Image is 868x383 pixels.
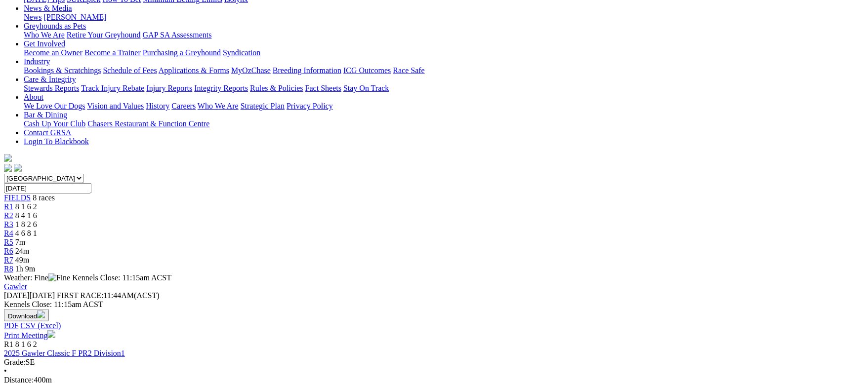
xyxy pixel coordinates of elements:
img: facebook.svg [4,164,12,172]
a: Rules & Policies [250,84,303,92]
span: Grade: [4,358,26,366]
img: twitter.svg [14,164,22,172]
span: 8 1 6 2 [15,340,37,348]
a: FIELDS [4,193,31,202]
a: Race Safe [393,66,424,75]
button: Download [4,309,49,321]
a: News [24,13,41,21]
a: Become an Owner [24,48,83,57]
a: Login To Blackbook [24,137,89,146]
a: Injury Reports [146,84,192,92]
span: Weather: Fine [4,273,72,282]
span: [DATE] [4,291,30,300]
a: Contact GRSA [24,128,71,137]
a: R3 [4,220,13,229]
a: Who We Are [24,31,65,39]
a: Care & Integrity [24,75,76,83]
a: R1 [4,202,13,211]
a: MyOzChase [231,66,271,75]
span: 8 4 1 6 [15,211,37,220]
div: Get Involved [24,48,864,57]
div: Greyhounds as Pets [24,31,864,39]
a: Fact Sheets [305,84,341,92]
a: Track Injury Rebate [81,84,144,92]
span: Kennels Close: 11:15am ACST [72,273,171,282]
a: GAP SA Assessments [143,31,212,39]
a: Strategic Plan [241,102,285,110]
a: Industry [24,57,50,66]
a: About [24,93,43,101]
input: Select date [4,183,91,193]
div: Industry [24,66,864,75]
span: R1 [4,340,13,348]
a: 2025 Gawler Classic F PR2 Division1 [4,349,125,357]
a: Who We Are [198,102,239,110]
a: Applications & Forms [159,66,229,75]
a: Stay On Track [343,84,389,92]
img: printer.svg [47,330,55,338]
span: 8 1 6 2 [15,202,37,211]
div: Care & Integrity [24,84,864,93]
div: Download [4,321,864,330]
a: Chasers Restaurant & Function Centre [87,119,209,128]
div: SE [4,358,864,367]
a: [PERSON_NAME] [43,13,106,21]
div: Kennels Close: 11:15am ACST [4,300,864,309]
a: R8 [4,265,13,273]
a: Schedule of Fees [103,66,157,75]
a: We Love Our Dogs [24,102,85,110]
a: ICG Outcomes [343,66,391,75]
div: Bar & Dining [24,119,864,128]
a: PDF [4,321,18,330]
span: [DATE] [4,291,55,300]
a: Careers [171,102,196,110]
span: 8 races [33,193,55,202]
a: Gawler [4,282,27,291]
a: R2 [4,211,13,220]
a: Stewards Reports [24,84,79,92]
span: 24m [15,247,29,255]
span: 7m [15,238,25,246]
a: Vision and Values [87,102,144,110]
span: 1 8 2 6 [15,220,37,229]
a: Bookings & Scratchings [24,66,101,75]
a: Purchasing a Greyhound [143,48,221,57]
a: Print Meeting [4,331,55,340]
a: Get Involved [24,39,65,48]
a: Retire Your Greyhound [67,31,141,39]
a: CSV (Excel) [20,321,61,330]
a: Syndication [223,48,260,57]
span: • [4,367,7,375]
span: 4 6 8 1 [15,229,37,237]
a: Become a Trainer [84,48,141,57]
a: News & Media [24,4,72,12]
span: 49m [15,256,29,264]
a: Privacy Policy [287,102,333,110]
div: About [24,102,864,111]
a: R4 [4,229,13,237]
div: News & Media [24,13,864,22]
a: Greyhounds as Pets [24,22,86,30]
img: Fine [48,273,70,282]
span: 1h 9m [15,265,35,273]
a: Cash Up Your Club [24,119,85,128]
a: Bar & Dining [24,111,67,119]
a: Breeding Information [273,66,341,75]
span: FIRST RACE: [57,291,103,300]
img: download.svg [37,310,45,318]
a: R5 [4,238,13,246]
a: Integrity Reports [194,84,248,92]
img: logo-grsa-white.png [4,154,12,162]
a: R7 [4,256,13,264]
a: R6 [4,247,13,255]
span: 11:44AM(ACST) [57,291,160,300]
